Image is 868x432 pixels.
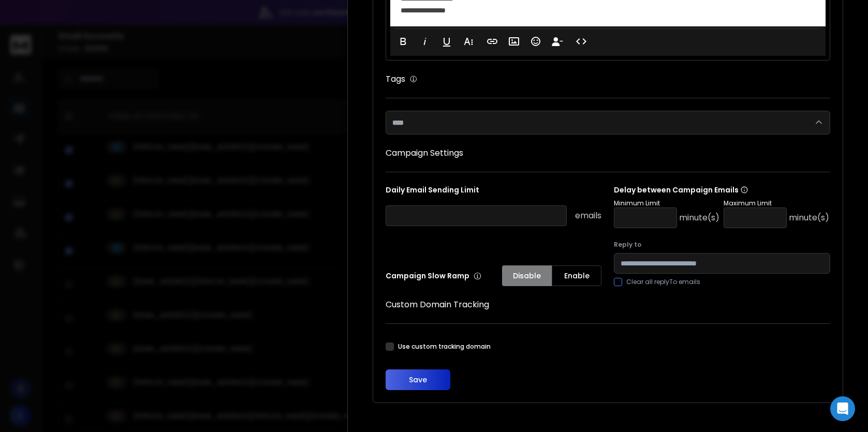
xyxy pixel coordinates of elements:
button: Insert Unsubscribe Link [548,31,567,52]
button: Emoticons [526,31,546,52]
label: Clear all replyTo emails [626,278,700,286]
p: minute(s) [679,212,719,224]
p: Campaign Slow Ramp [386,271,481,281]
button: Enable [552,265,601,286]
button: Insert Image (⌘P) [504,31,524,52]
button: Insert Link (⌘K) [482,31,502,52]
label: Use custom tracking domain [398,342,491,351]
div: Open Intercom Messenger [830,396,855,421]
p: Delay between Campaign Emails [614,185,829,195]
h1: Tags [386,73,405,85]
label: Reply to [614,241,830,249]
h1: Custom Domain Tracking [386,299,830,311]
p: minute(s) [789,212,829,224]
h1: Campaign Settings [386,147,830,159]
p: emails [575,210,601,222]
button: Code View [571,31,591,52]
p: Daily Email Sending Limit [386,185,602,199]
p: Maximum Limit [724,199,829,207]
button: Disable [502,265,552,286]
button: More Text [459,31,478,52]
button: Save [386,369,450,390]
p: Minimum Limit [614,199,719,207]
